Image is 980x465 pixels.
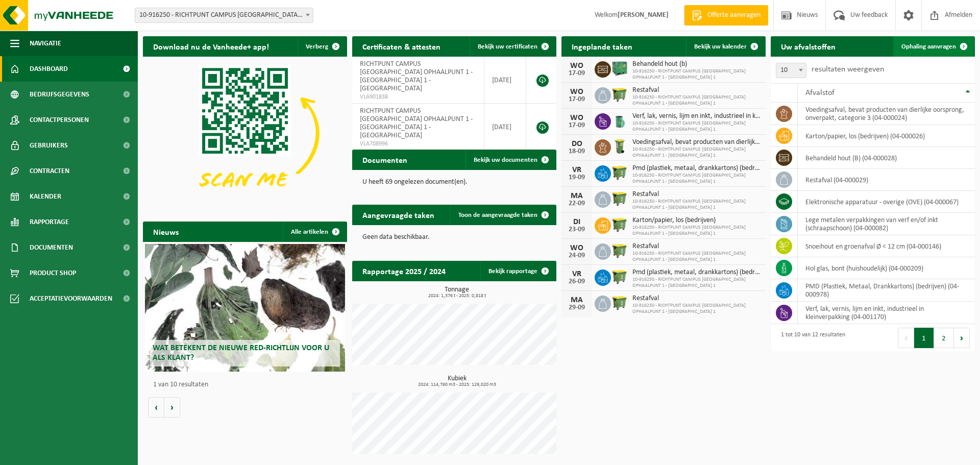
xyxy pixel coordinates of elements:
[357,293,556,299] span: 2024: 1,376 t - 2025: 0,818 t
[798,235,975,257] td: snoeihout en groenafval Ø < 12 cm (04-000146)
[283,222,346,242] a: Alle artikelen
[798,103,975,125] td: voedingsafval, bevat producten van dierlijke oorsprong, onverpakt, categorie 3 (04-000024)
[567,252,587,259] div: 24-09
[567,278,587,285] div: 26-09
[360,93,476,101] span: VLA901838
[567,96,587,103] div: 17-09
[632,138,761,146] span: Voedingsafval, bevat producten van dierlijke oorsprong, onverpakt, categorie 3
[901,43,956,50] span: Ophaling aanvragen
[567,304,587,311] div: 29-09
[450,205,555,225] a: Toon de aangevraagde taken
[632,146,761,159] span: 10-916250 - RICHTPUNT CAMPUS [GEOGRAPHIC_DATA] OPHAALPUNT 1 - [GEOGRAPHIC_DATA] 1
[567,226,587,233] div: 23-09
[632,277,761,289] span: 10-916250 - RICHTPUNT CAMPUS [GEOGRAPHIC_DATA] OPHAALPUNT 1 - [GEOGRAPHIC_DATA] 1
[135,8,313,22] span: 10-916250 - RICHTPUNT CAMPUS GENT OPHAALPUNT 1 - ABDIS 1 - GENT
[567,244,587,252] div: WO
[567,70,587,77] div: 17-09
[632,199,761,211] span: 10-916250 - RICHTPUNT CAMPUS [GEOGRAPHIC_DATA] OPHAALPUNT 1 - [GEOGRAPHIC_DATA] 1
[145,244,345,372] a: Wat betekent de nieuwe RED-richtlijn voor u als klant?
[480,261,555,281] a: Bekijk rapportage
[567,114,587,122] div: WO
[30,235,73,260] span: Documenten
[567,122,587,129] div: 17-09
[352,205,445,225] h2: Aangevraagde taken
[567,62,587,70] div: WO
[798,279,975,302] td: PMD (Plastiek, Metaal, Drankkartons) (bedrijven) (04-000978)
[567,140,587,148] div: DO
[478,43,537,50] span: Bekijk uw certificaten
[632,268,761,277] span: Pmd (plastiek, metaal, drankkartons) (bedrijven)
[805,89,835,97] span: Afvalstof
[135,8,313,23] span: 10-916250 - RICHTPUNT CAMPUS GENT OPHAALPUNT 1 - ABDIS 1 - GENT
[611,60,628,77] img: PB-HB-1400-HPE-GN-01
[357,286,556,299] h3: Tonnage
[474,157,537,163] span: Bekijk uw documenten
[798,302,975,324] td: verf, lak, vernis, lijm en inkt, industrieel in kleinverpakking (04-001170)
[567,148,587,155] div: 18-09
[632,242,761,251] span: Restafval
[567,174,587,181] div: 19-09
[360,107,473,139] span: RICHTPUNT CAMPUS [GEOGRAPHIC_DATA] OPHAALPUNT 1 - [GEOGRAPHIC_DATA] 1 - [GEOGRAPHIC_DATA]
[898,328,914,348] button: Previous
[362,234,546,241] p: Geen data beschikbaar.
[484,57,526,104] td: [DATE]
[362,179,546,186] p: U heeft 69 ongelezen document(en).
[611,242,628,259] img: WB-1100-HPE-GN-51
[632,303,761,315] span: 10-916250 - RICHTPUNT CAMPUS [GEOGRAPHIC_DATA] OPHAALPUNT 1 - [GEOGRAPHIC_DATA] 1
[567,296,587,304] div: MA
[567,270,587,278] div: VR
[30,107,89,133] span: Contactpersonen
[30,31,61,56] span: Navigatie
[618,11,669,19] strong: [PERSON_NAME]
[611,112,628,129] img: PB-OT-0200-MET-00-02
[30,133,68,158] span: Gebruikers
[458,212,537,218] span: Toon de aangevraagde taken
[352,261,456,281] h2: Rapportage 2025 / 2024
[798,191,975,213] td: elektronische apparatuur - overige (OVE) (04-000067)
[357,382,556,387] span: 2024: 114,760 m3 - 2025: 129,020 m3
[352,150,418,169] h2: Documenten
[632,251,761,263] span: 10-916250 - RICHTPUNT CAMPUS [GEOGRAPHIC_DATA] OPHAALPUNT 1 - [GEOGRAPHIC_DATA] 1
[798,257,975,279] td: hol glas, bont (huishoudelijk) (04-000209)
[632,112,761,120] span: Verf, lak, vernis, lijm en inkt, industrieel in kleinverpakking
[632,68,761,81] span: 10-916250 - RICHTPUNT CAMPUS [GEOGRAPHIC_DATA] OPHAALPUNT 1 - [GEOGRAPHIC_DATA] 1
[611,138,628,155] img: WB-0140-HPE-GN-51
[352,36,451,56] h2: Certificaten & attesten
[611,268,628,285] img: WB-1100-HPE-GN-51
[798,147,975,169] td: behandeld hout (B) (04-000028)
[30,260,76,286] span: Product Shop
[567,166,587,174] div: VR
[360,140,476,148] span: VLA708996
[30,56,68,82] span: Dashboard
[632,86,761,94] span: Restafval
[567,88,587,96] div: WO
[484,104,526,151] td: [DATE]
[561,36,643,56] h2: Ingeplande taken
[164,397,180,418] button: Volgende
[567,200,587,207] div: 22-09
[357,375,556,387] h3: Kubiek
[893,36,974,57] a: Ophaling aanvragen
[632,225,761,237] span: 10-916250 - RICHTPUNT CAMPUS [GEOGRAPHIC_DATA] OPHAALPUNT 1 - [GEOGRAPHIC_DATA] 1
[153,344,329,362] span: Wat betekent de nieuwe RED-richtlijn voor u als klant?
[705,10,763,20] span: Offerte aanvragen
[954,328,970,348] button: Next
[611,86,628,103] img: WB-1100-HPE-GN-51
[30,184,61,209] span: Kalender
[776,327,845,349] div: 1 tot 10 van 12 resultaten
[30,158,69,184] span: Contracten
[694,43,747,50] span: Bekijk uw kalender
[306,43,328,50] span: Verberg
[143,36,279,56] h2: Download nu de Vanheede+ app!
[632,120,761,133] span: 10-916250 - RICHTPUNT CAMPUS [GEOGRAPHIC_DATA] OPHAALPUNT 1 - [GEOGRAPHIC_DATA] 1
[360,60,473,92] span: RICHTPUNT CAMPUS [GEOGRAPHIC_DATA] OPHAALPUNT 1 - [GEOGRAPHIC_DATA] 1 - [GEOGRAPHIC_DATA]
[470,36,555,57] a: Bekijk uw certificaten
[465,150,555,170] a: Bekijk uw documenten
[914,328,934,348] button: 1
[632,94,761,107] span: 10-916250 - RICHTPUNT CAMPUS [GEOGRAPHIC_DATA] OPHAALPUNT 1 - [GEOGRAPHIC_DATA] 1
[611,164,628,181] img: WB-1100-HPE-GN-51
[798,125,975,147] td: karton/papier, los (bedrijven) (04-000026)
[798,169,975,191] td: restafval (04-000029)
[798,213,975,235] td: lege metalen verpakkingen van verf en/of inkt (schraapschoon) (04-000082)
[298,36,346,57] button: Verberg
